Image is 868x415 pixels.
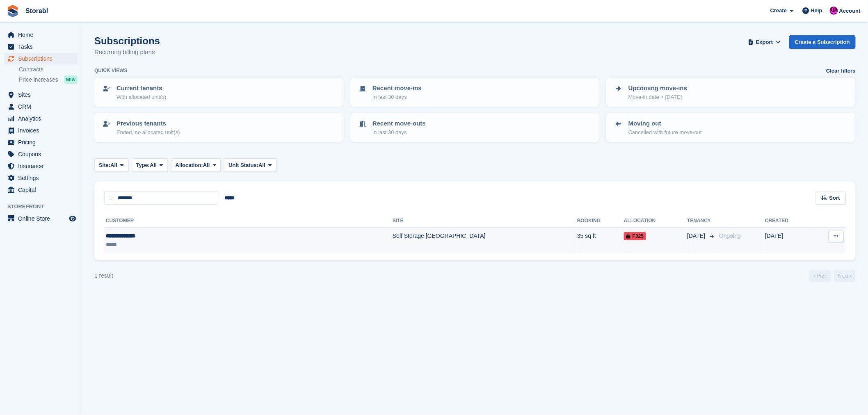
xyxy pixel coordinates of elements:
th: Site [393,214,577,228]
a: menu [4,213,78,224]
span: All [150,161,157,169]
p: Recent move-ins [372,84,422,93]
span: Account [839,7,861,15]
p: Ended, no allocated unit(s) [116,128,180,137]
nav: Page [808,270,857,282]
p: In last 30 days [372,128,426,137]
th: Allocation [624,214,687,228]
a: Previous tenants Ended, no allocated unit(s) [95,114,343,141]
a: menu [4,160,78,172]
span: Subscriptions [18,53,67,64]
span: Capital [18,184,67,196]
p: In last 30 days [372,93,422,101]
a: menu [4,29,78,41]
a: Upcoming move-ins Move-in date > [DATE] [607,79,855,106]
span: Coupons [18,148,67,160]
a: Next [834,270,856,282]
a: Previous [810,270,831,282]
a: menu [4,148,78,160]
div: NEW [64,75,78,84]
a: Create a Subscription [789,35,856,49]
a: menu [4,113,78,124]
a: Preview store [68,214,78,223]
p: Recent move-outs [372,119,426,128]
a: Recent move-ins In last 30 days [351,79,599,106]
div: 1 result [94,271,113,280]
a: Contracts [19,66,78,73]
p: Moving out [628,119,702,128]
p: Current tenants [116,84,166,93]
span: Price increases [19,76,58,84]
button: Type: All [132,158,168,172]
a: Current tenants With allocated unit(s) [95,79,343,106]
td: 35 sq ft [577,228,624,253]
p: Move-in date > [DATE] [628,93,687,101]
span: Insurance [18,160,67,172]
td: Self Storage [GEOGRAPHIC_DATA] [393,228,577,253]
span: Type: [136,161,150,169]
span: Site: [99,161,110,169]
a: Price increases NEW [19,75,78,84]
th: Customer [104,214,393,228]
a: menu [4,101,78,112]
button: Export [747,35,783,49]
img: stora-icon-8386f47178a22dfd0bd8f6a31ec36ba5ce8667c1dd55bd0f319d3a0aa187defe.svg [7,5,19,17]
span: Online Store [18,213,67,224]
a: menu [4,89,78,100]
span: All [203,161,210,169]
span: Home [18,29,67,41]
a: menu [4,172,78,184]
span: Unit Status: [228,161,258,169]
span: Ongoing [719,233,741,239]
h6: Quick views [94,67,128,74]
span: Invoices [18,125,67,136]
span: Settings [18,172,67,184]
span: Storefront [7,203,82,211]
span: Help [811,7,822,15]
span: All [110,161,117,169]
p: Upcoming move-ins [628,84,687,93]
p: Cancelled with future move-out [628,128,702,137]
a: menu [4,125,78,136]
span: Tasks [18,41,67,52]
span: CRM [18,101,67,112]
button: Site: All [94,158,128,172]
span: All [258,161,265,169]
a: menu [4,53,78,64]
button: Unit Status: All [224,158,276,172]
p: With allocated unit(s) [116,93,166,101]
img: Helen Morton [830,7,838,15]
th: Booking [577,214,624,228]
span: [DATE] [687,232,707,240]
span: F325 [624,232,646,240]
p: Previous tenants [116,119,180,128]
span: Create [770,7,787,15]
a: Recent move-outs In last 30 days [351,114,599,141]
span: Pricing [18,137,67,148]
th: Tenancy [687,214,716,228]
h1: Subscriptions [94,35,160,46]
th: Created [765,214,811,228]
span: Sites [18,89,67,100]
a: menu [4,137,78,148]
a: menu [4,184,78,196]
span: Analytics [18,113,67,124]
span: Allocation: [176,161,203,169]
a: menu [4,41,78,52]
td: [DATE] [765,228,811,253]
span: Sort [829,194,840,202]
button: Allocation: All [171,158,221,172]
a: Moving out Cancelled with future move-out [607,114,855,141]
a: Clear filters [826,67,856,75]
p: Recurring billing plans [94,48,160,57]
span: Export [756,38,773,46]
a: Storabl [22,4,51,18]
